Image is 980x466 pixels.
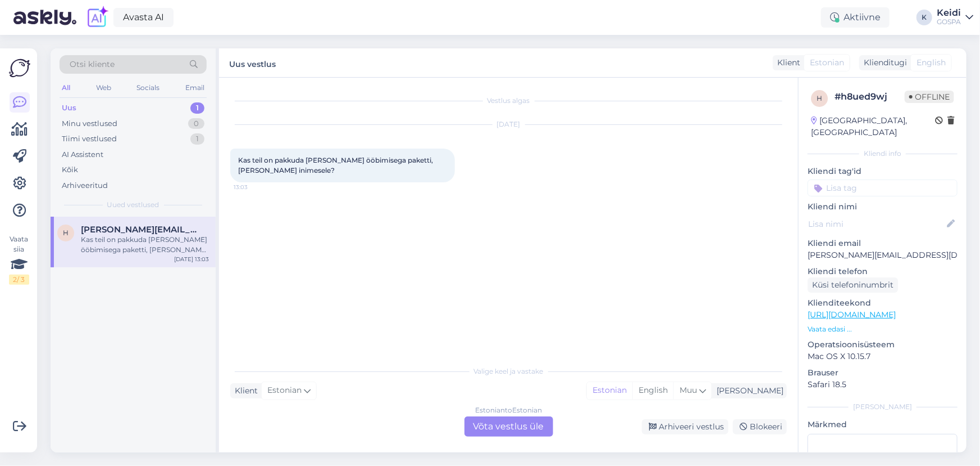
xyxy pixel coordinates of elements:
[62,118,117,129] div: Minu vestlused
[230,119,787,129] div: [DATE]
[63,228,69,237] span: h
[808,149,958,159] div: Kliendi info
[817,94,822,102] span: h
[773,57,800,69] div: Klient
[267,384,302,397] span: Estonian
[808,218,945,230] input: Lisa nimi
[229,55,276,70] label: Uus vestlus
[62,133,117,145] div: Tiimi vestlused
[81,235,209,255] div: Kas teil on pakkuda [PERSON_NAME] ööbimisega paketti, [PERSON_NAME] inimesele?
[808,419,958,431] p: Märkmed
[808,165,958,177] p: Kliendi tag'id
[113,8,174,27] a: Avasta AI
[230,96,787,106] div: Vestlus algas
[642,419,728,434] div: Arhiveeri vestlus
[9,57,30,79] img: Askly Logo
[230,366,787,377] div: Valige keel ja vastake
[190,102,204,114] div: 1
[808,249,958,261] p: [PERSON_NAME][EMAIL_ADDRESS][DOMAIN_NAME]
[234,183,276,191] span: 13:03
[174,255,209,263] div: [DATE] 13:03
[9,275,29,285] div: 2 / 3
[859,57,907,69] div: Klienditugi
[808,180,958,196] input: Lisa tag
[85,6,109,29] img: explore-ai
[835,90,905,104] div: # h8ued9wj
[808,266,958,277] p: Kliendi telefon
[937,8,973,26] a: KeidiGOSPA
[905,91,954,103] span: Offline
[808,201,958,213] p: Kliendi nimi
[9,234,29,285] div: Vaata siia
[808,324,958,334] p: Vaata edasi ...
[632,382,673,399] div: English
[810,57,844,69] span: Estonian
[464,416,553,437] div: Võta vestlus üle
[475,405,542,415] div: Estonian to Estonian
[680,385,697,395] span: Muu
[62,102,76,114] div: Uus
[188,118,204,129] div: 0
[808,297,958,309] p: Klienditeekond
[917,10,932,25] div: K
[587,382,632,399] div: Estonian
[808,339,958,351] p: Operatsioonisüsteem
[238,156,435,174] span: Kas teil on pakkuda [PERSON_NAME] ööbimisega paketti, [PERSON_NAME] inimesele?
[937,17,961,26] div: GOSPA
[733,419,787,434] div: Blokeeri
[70,59,115,70] span: Otsi kliente
[808,277,898,293] div: Küsi telefoninumbrit
[190,133,204,145] div: 1
[81,225,198,235] span: helen@vakker.org
[808,351,958,362] p: Mac OS X 10.15.7
[183,80,207,95] div: Email
[808,367,958,379] p: Brauser
[62,164,78,176] div: Kõik
[937,8,961,17] div: Keidi
[808,238,958,249] p: Kliendi email
[94,80,113,95] div: Web
[60,80,72,95] div: All
[62,149,103,160] div: AI Assistent
[821,7,890,28] div: Aktiivne
[62,180,108,191] div: Arhiveeritud
[712,385,783,397] div: [PERSON_NAME]
[811,115,935,138] div: [GEOGRAPHIC_DATA], [GEOGRAPHIC_DATA]
[230,385,258,397] div: Klient
[808,402,958,412] div: [PERSON_NAME]
[107,200,159,210] span: Uued vestlused
[808,310,896,320] a: [URL][DOMAIN_NAME]
[808,379,958,391] p: Safari 18.5
[917,57,946,69] span: English
[134,80,162,95] div: Socials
